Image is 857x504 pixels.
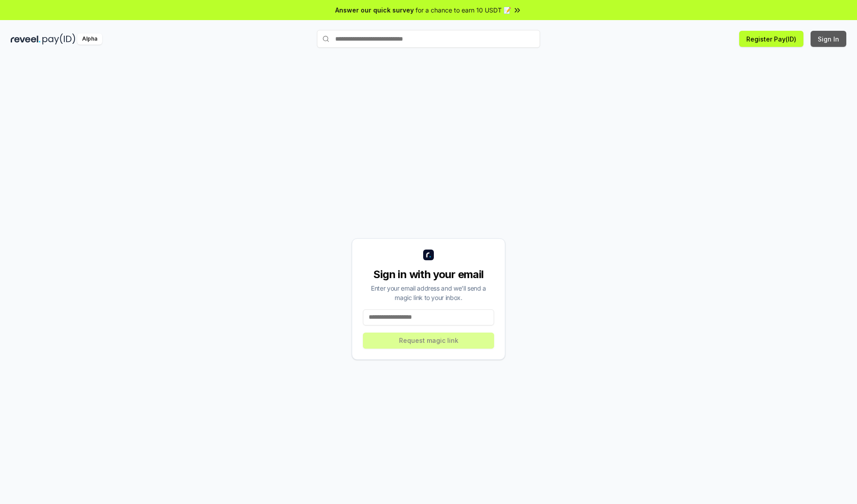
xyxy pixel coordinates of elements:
[363,267,494,282] div: Sign in with your email
[811,31,846,47] button: Sign In
[42,33,75,45] img: pay_id
[363,283,494,302] div: Enter your email address and we’ll send a magic link to your inbox.
[423,250,434,260] img: logo_small
[416,5,511,15] span: for a chance to earn 10 USDT 📝
[739,31,803,47] button: Register Pay(ID)
[335,5,414,15] span: Answer our quick survey
[77,33,102,45] div: Alpha
[11,33,41,45] img: reveel_dark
